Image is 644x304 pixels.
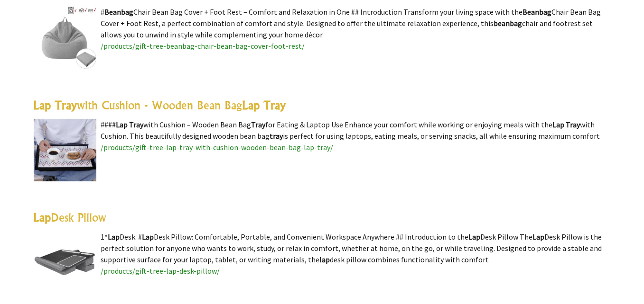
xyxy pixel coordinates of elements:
highlight: Lap [469,232,481,241]
highlight: tray [270,131,283,141]
a: /products/gift-tree-lap-tray-with-cushion-wooden-bean-bag-lap-tray/ [101,143,334,152]
img: Beanbag Chair Bean Bag Cover + Foot Rest [34,6,96,69]
highlight: Lap [34,210,51,224]
highlight: Lap Tray [116,120,144,129]
highlight: Lap Tray [553,120,580,129]
highlight: Lap Tray [243,98,286,112]
a: /products/gift-tree-lap-desk-pillow/ [101,266,220,276]
img: Lap Tray with Cushion - Wooden Bean Bag Lap Tray [34,119,96,181]
a: /products/gift-tree-beanbag-chair-bean-bag-cover-foot-rest/ [101,41,305,51]
highlight: beanbag [494,18,523,28]
a: Lap Traywith Cushion - Wooden Bean BagLap Tray [34,98,286,112]
highlight: Lap [533,232,545,241]
highlight: lap [320,255,330,264]
highlight: Lap Tray [34,98,77,112]
img: Lap Desk Pillow [34,231,96,294]
a: LapDesk Pillow [34,210,107,224]
highlight: Beanbag [105,7,134,17]
highlight: Tray [252,120,266,129]
highlight: Lap [108,232,120,241]
highlight: Lap [142,232,154,241]
highlight: Beanbag [523,7,552,17]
